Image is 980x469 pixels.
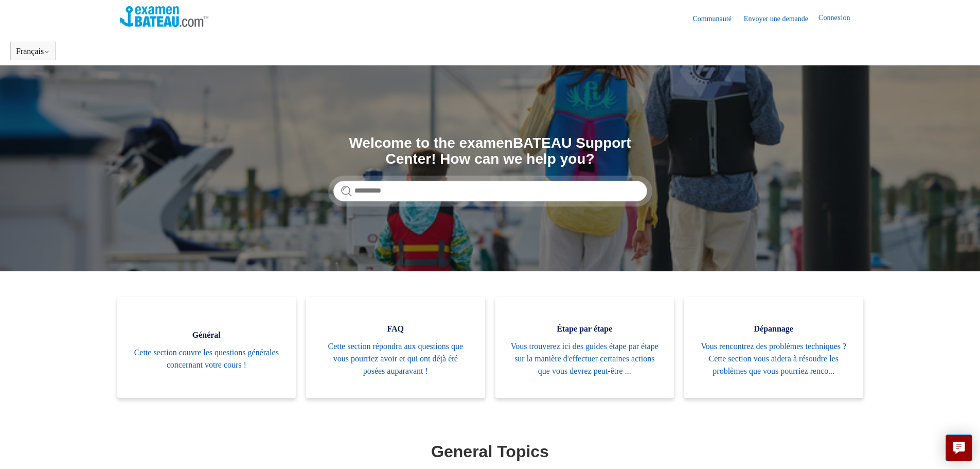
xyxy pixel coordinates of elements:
[684,297,863,398] a: Dépannage Vous rencontrez des problèmes techniques ? Cette section vous aidera à résoudre les pro...
[120,6,209,27] img: Page d’accueil du Centre d’aide Examen Bateau
[818,12,860,25] a: Connexion
[700,340,848,377] span: Vous rencontrez des problèmes techniques ? Cette section vous aidera à résoudre les problèmes que...
[744,13,818,24] a: Envoyer une demande
[117,297,296,398] a: Général Cette section couvre les questions générales concernant votre cours !
[133,329,281,341] span: Général
[511,323,659,335] span: Étape par étape
[306,297,485,398] a: FAQ Cette section répondra aux questions que vous pourriez avoir et qui ont déjà été posées aupar...
[322,323,470,335] span: FAQ
[322,340,470,377] span: Cette section répondra aux questions que vous pourriez avoir et qui ont déjà été posées auparavant !
[700,323,848,335] span: Dépannage
[120,439,861,464] h1: General Topics
[16,47,50,56] button: Français
[692,13,741,24] a: Communauté
[333,181,647,201] input: Rechercher
[511,340,659,377] span: Vous trouverez ici des guides étape par étape sur la manière d'effectuer certaines actions que vo...
[333,135,647,167] h1: Welcome to the examenBATEAU Support Center! How can we help you?
[495,297,674,398] a: Étape par étape Vous trouverez ici des guides étape par étape sur la manière d'effectuer certaine...
[133,346,281,371] span: Cette section couvre les questions générales concernant votre cours !
[946,435,972,461] button: Live chat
